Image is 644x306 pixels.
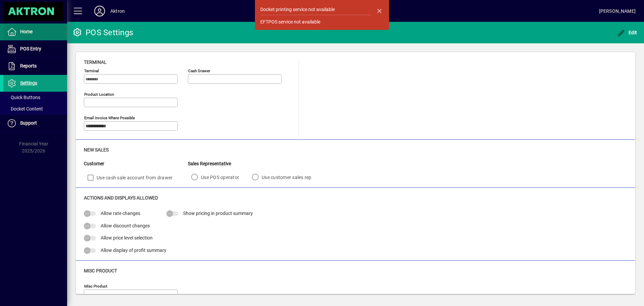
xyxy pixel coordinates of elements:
[183,211,253,216] span: Show pricing in product summary
[101,248,166,253] span: Allow display of profit summary
[84,195,158,201] span: Actions and Displays Allowed
[84,284,107,289] mat-label: Misc Product
[125,6,599,16] span: [DATE] 10:13
[3,24,67,40] a: Home
[7,106,43,112] span: Docket Content
[188,160,321,167] div: Sales Representative
[20,29,33,34] span: Home
[20,120,37,126] span: Support
[615,27,639,39] button: Edit
[3,41,67,57] a: POS Entry
[110,6,125,16] div: Aktron
[3,115,67,132] a: Support
[3,92,67,103] a: Quick Buttons
[89,5,110,17] button: Profile
[3,103,67,115] a: Docket Content
[599,6,636,16] div: [PERSON_NAME]
[101,235,153,241] span: Allow price level selection
[20,46,41,51] span: POS Entry
[84,59,107,65] span: Terminal
[20,63,37,69] span: Reports
[84,92,114,97] mat-label: Product location
[20,80,37,86] span: Settings
[101,223,150,228] span: Allow discount changes
[84,116,135,120] mat-label: Email Invoice where possible
[7,95,40,100] span: Quick Buttons
[3,58,67,75] a: Reports
[84,268,117,273] span: Misc Product
[72,27,133,38] div: POS Settings
[84,147,109,152] span: New Sales
[84,69,99,73] mat-label: Terminal
[260,18,320,26] div: EFTPOS service not available
[101,211,140,216] span: Allow rate changes
[188,69,210,73] mat-label: Cash Drawer
[617,30,637,35] span: Edit
[84,160,188,167] div: Customer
